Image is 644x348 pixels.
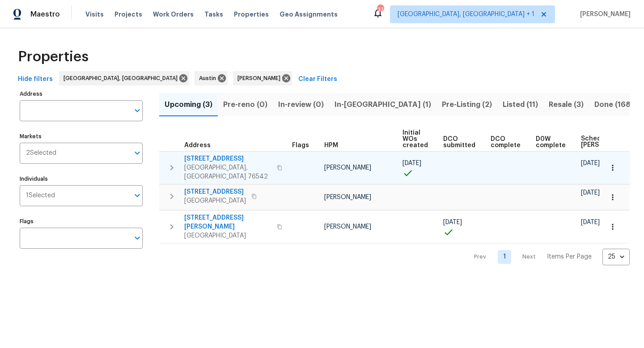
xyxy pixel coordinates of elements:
[165,98,212,111] span: Upcoming (3)
[377,5,383,14] div: 37
[85,10,104,19] span: Visits
[184,154,271,163] span: [STREET_ADDRESS]
[184,142,211,149] span: Address
[131,147,144,159] button: Open
[184,213,271,231] span: [STREET_ADDRESS][PERSON_NAME]
[223,98,267,111] span: Pre-reno (0)
[184,231,271,240] span: [GEOGRAPHIC_DATA]
[20,134,143,139] label: Markets
[402,160,421,166] span: [DATE]
[581,160,600,166] span: [DATE]
[114,10,142,19] span: Projects
[498,250,511,264] a: Goto page 1
[295,71,341,88] button: Clear Filters
[549,98,584,111] span: Resale (3)
[402,130,428,149] span: Initial WOs created
[443,136,475,149] span: DCO submitted
[195,71,228,85] div: Austin
[581,136,631,148] span: Scheduled [PERSON_NAME]
[204,11,223,17] span: Tasks
[280,10,338,19] span: Geo Assignments
[18,52,89,61] span: Properties
[184,196,246,205] span: [GEOGRAPHIC_DATA]
[324,142,338,149] span: HPM
[64,74,181,83] span: [GEOGRAPHIC_DATA], [GEOGRAPHIC_DATA]
[234,10,269,19] span: Properties
[14,71,56,88] button: Hide filters
[324,224,371,230] span: [PERSON_NAME]
[594,98,633,111] span: Done (168)
[503,98,538,111] span: Listed (11)
[443,219,462,225] span: [DATE]
[536,136,566,149] span: D0W complete
[233,71,292,85] div: [PERSON_NAME]
[298,74,337,85] span: Clear Filters
[20,91,143,97] label: Address
[26,192,55,199] span: 1 Selected
[20,219,143,224] label: Flags
[18,74,53,85] span: Hide filters
[26,149,56,157] span: 2 Selected
[398,10,534,19] span: [GEOGRAPHIC_DATA], [GEOGRAPHIC_DATA] + 1
[278,98,324,111] span: In-review (0)
[30,10,60,19] span: Maestro
[59,71,189,85] div: [GEOGRAPHIC_DATA], [GEOGRAPHIC_DATA]
[184,163,271,181] span: [GEOGRAPHIC_DATA], [GEOGRAPHIC_DATA] 76542
[335,98,431,111] span: In-[GEOGRAPHIC_DATA] (1)
[547,252,592,261] p: Items Per Page
[324,165,371,171] span: [PERSON_NAME]
[466,249,630,265] nav: Pagination Navigation
[581,190,600,196] span: [DATE]
[576,10,631,19] span: [PERSON_NAME]
[237,74,284,83] span: [PERSON_NAME]
[324,194,371,200] span: [PERSON_NAME]
[581,219,600,225] span: [DATE]
[20,176,143,182] label: Individuals
[442,98,492,111] span: Pre-Listing (2)
[199,74,220,83] span: Austin
[491,136,521,149] span: DCO complete
[292,142,309,149] span: Flags
[131,104,144,117] button: Open
[602,245,630,268] div: 25
[184,187,246,196] span: [STREET_ADDRESS]
[153,10,194,19] span: Work Orders
[131,189,144,202] button: Open
[131,232,144,244] button: Open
